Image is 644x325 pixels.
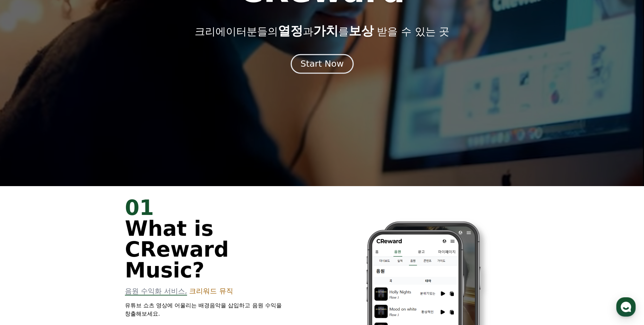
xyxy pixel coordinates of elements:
span: 열정 [278,24,303,38]
span: 크리워드 뮤직 [189,287,233,295]
span: What is CReward Music? [125,216,229,282]
span: 보상 [349,24,374,38]
div: Start Now [300,58,344,70]
p: 크리에이터분들의 과 를 받을 수 있는 곳 [195,24,449,38]
button: Start Now [290,54,353,74]
span: 가치 [313,24,338,38]
span: 홈 [22,231,26,236]
span: 음원 수익화 서비스, [125,287,187,295]
a: 홈 [2,220,46,237]
span: 설정 [107,231,116,236]
span: 대화 [63,231,72,236]
a: Start Now [292,61,352,68]
div: 01 [125,197,314,218]
p: 유튜브 쇼츠 영상에 어울리는 배경음악을 삽입하고 음원 수익을 창출해보세요. [125,301,314,318]
a: 대화 [46,220,90,237]
a: 설정 [90,220,133,237]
